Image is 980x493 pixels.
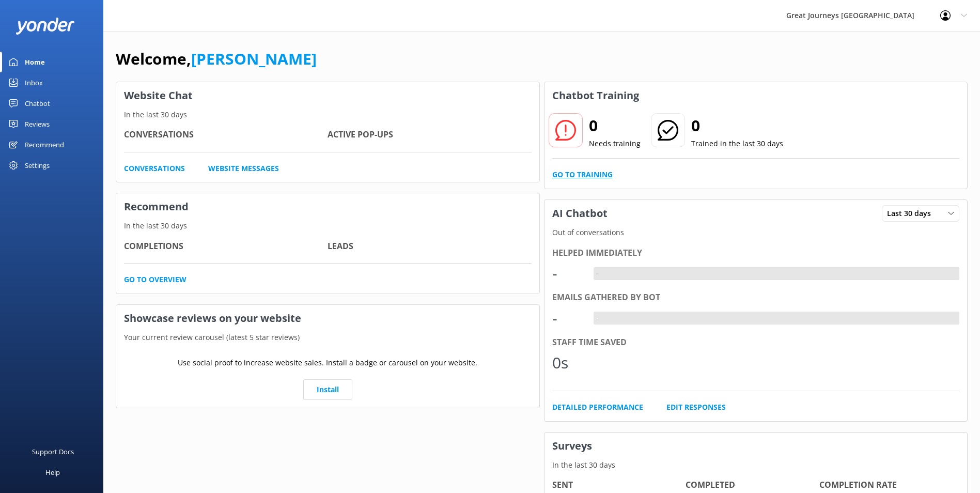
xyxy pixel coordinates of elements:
[45,462,60,483] div: Help
[15,18,75,35] img: yonder-white-logo.png
[545,459,968,471] p: In the last 30 days
[116,109,539,120] p: In the last 30 days
[124,274,186,285] a: Go to overview
[552,246,960,260] div: Helped immediately
[552,479,686,492] h4: Sent
[328,240,531,253] h4: Leads
[594,267,601,281] div: -
[552,350,583,375] div: 0s
[25,93,50,114] div: Chatbot
[25,134,64,155] div: Recommend
[552,169,613,180] a: Go to Training
[32,441,74,462] div: Support Docs
[819,479,953,492] h4: Completion Rate
[328,128,531,142] h4: Active Pop-ups
[208,163,279,174] a: Website Messages
[124,128,328,142] h4: Conversations
[545,82,647,109] h3: Chatbot Training
[887,208,937,219] span: Last 30 days
[691,138,783,149] p: Trained in the last 30 days
[594,312,601,325] div: -
[552,291,960,304] div: Emails gathered by bot
[116,305,539,332] h3: Showcase reviews on your website
[552,261,583,286] div: -
[303,379,352,400] a: Install
[691,113,783,138] h2: 0
[116,220,539,232] p: In the last 30 days
[589,113,641,138] h2: 0
[589,138,641,149] p: Needs training
[116,82,539,109] h3: Website Chat
[545,200,615,227] h3: AI Chatbot
[666,402,726,413] a: Edit Responses
[25,52,45,72] div: Home
[552,306,583,331] div: -
[686,479,819,492] h4: Completed
[116,193,539,220] h3: Recommend
[545,433,968,459] h3: Surveys
[191,48,317,69] a: [PERSON_NAME]
[178,357,477,368] p: Use social proof to increase website sales. Install a badge or carousel on your website.
[552,336,960,349] div: Staff time saved
[25,155,50,176] div: Settings
[545,227,968,238] p: Out of conversations
[25,72,43,93] div: Inbox
[552,402,643,413] a: Detailed Performance
[124,163,185,174] a: Conversations
[116,47,317,71] h1: Welcome,
[124,240,328,253] h4: Completions
[116,332,539,343] p: Your current review carousel (latest 5 star reviews)
[25,114,50,134] div: Reviews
